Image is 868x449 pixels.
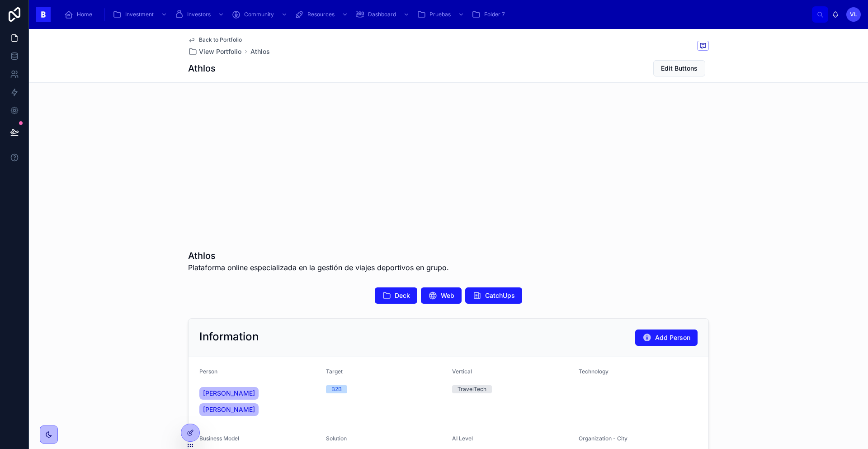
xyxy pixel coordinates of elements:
span: Resources [307,11,335,18]
button: Web [421,287,462,304]
span: View Portfolio [199,47,241,56]
span: Business Model [199,435,239,442]
a: Folder 7 [469,6,511,23]
a: [PERSON_NAME] [199,387,259,400]
span: Community [244,11,274,18]
a: Investment [110,6,172,23]
button: Add Person [635,330,698,346]
span: Solution [326,435,347,442]
span: Web [441,291,454,300]
span: CatchUps [485,291,515,300]
div: B2B [331,385,342,393]
a: Pruebas [414,6,469,23]
h2: Information [199,330,259,344]
span: Dashboard [368,11,396,18]
span: Person [199,368,217,375]
h1: Athlos [188,62,216,75]
a: Resources [292,6,353,23]
button: Edit Buttons [653,60,705,76]
a: [PERSON_NAME] [199,403,259,416]
span: Folder 7 [484,11,505,18]
img: App logo [36,7,51,22]
a: Home [61,6,99,23]
span: Technology [579,368,609,375]
span: Add Person [655,333,690,342]
span: Edit Buttons [661,64,698,73]
a: View Portfolio [188,47,241,56]
div: scrollable content [58,5,812,24]
span: [PERSON_NAME] [203,405,255,414]
span: [PERSON_NAME] [203,389,255,398]
span: Vertical [452,368,472,375]
span: Plataforma online especializada en la gestión de viajes deportivos en grupo. [188,262,449,273]
span: Organization - City [579,435,627,442]
span: VL [850,11,857,18]
span: Deck [395,291,410,300]
span: AI Level [452,435,473,442]
span: Pruebas [429,11,451,18]
button: CatchUps [465,287,522,304]
a: Investors [172,6,229,23]
div: TravelTech [458,385,486,393]
a: Athlos [250,47,270,56]
span: Investors [187,11,211,18]
span: Investment [125,11,154,18]
span: Target [326,368,343,375]
a: Back to Portfolio [188,36,242,43]
h1: Athlos [188,249,449,262]
a: Dashboard [353,6,414,23]
a: Community [229,6,292,23]
span: Back to Portfolio [199,36,242,43]
button: Deck [375,287,417,304]
span: Home [77,11,92,18]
